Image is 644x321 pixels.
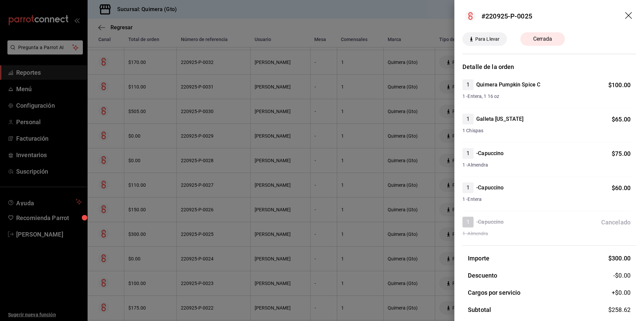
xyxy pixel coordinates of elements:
h3: Subtotal [468,305,491,314]
button: drag [625,12,633,20]
span: $ 258.62 [608,306,631,313]
span: 1 -Almendra [462,162,631,169]
span: Cerrada [529,35,556,43]
h3: Cargos por servicio [468,288,521,297]
span: 1 [462,149,474,157]
div: Cancelado [601,218,631,227]
span: 1 [462,115,474,123]
span: -$0.00 [613,271,631,280]
h3: Importe [468,254,489,263]
span: Para Llevar [473,36,502,43]
h4: -Capuccino [476,184,504,192]
span: $ 75.00 [612,150,631,157]
div: #220925-P-0025 [481,11,532,21]
span: 1 [462,81,474,89]
h4: Quimera Pumpkin Spice C [476,81,540,89]
span: 1 -Almendra [462,230,631,237]
span: 1 [462,184,474,192]
h3: Descuento [468,271,497,280]
span: +$ 0.00 [612,288,631,297]
h3: Detalle de la orden [462,62,636,71]
span: 1 Chispas [462,127,631,134]
span: 1 -Entera [462,196,631,203]
span: $ 300.00 [608,255,631,262]
span: 1 -Entera, 1 16 oz [462,93,631,100]
span: $ 60.00 [612,184,631,191]
span: $ 100.00 [608,81,631,88]
span: $ 65.00 [612,116,631,123]
span: 1 [462,218,474,226]
h4: -Capuccino [476,149,504,157]
h4: -Capuccino [476,218,504,226]
h4: Galleta [US_STATE] [476,115,523,123]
